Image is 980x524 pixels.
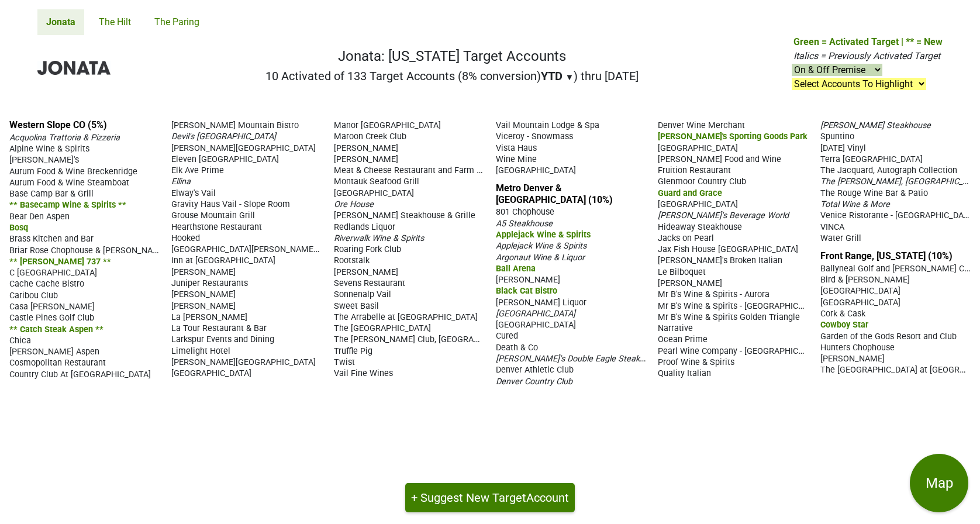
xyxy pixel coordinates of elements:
[820,298,900,308] span: [GEOGRAPHIC_DATA]
[334,154,398,164] span: [PERSON_NAME]
[171,166,224,175] span: Elk Ave Prime
[334,233,424,243] span: Riverwalk Wine & Spirits
[265,69,639,83] h2: 10 Activated of 133 Target Accounts (8% conversion) ) thru [DATE]
[334,132,406,142] span: Maroon Creek Club
[526,491,569,505] span: Account
[171,199,290,209] span: Gravity Haus Vail - Slope Room
[334,278,405,288] span: Sevens Restaurant
[334,222,395,232] span: Redlands Liquor
[658,312,800,322] span: Mr B's Wine & Spirits Golden Triangle
[820,143,866,153] span: [DATE] Vinyl
[334,312,478,322] span: The Arrabelle at [GEOGRAPHIC_DATA]
[9,234,94,244] span: Brass Kitchen and Bar
[658,289,769,299] span: Mr B's Wine & Spirits - Aurora
[820,154,923,164] span: Terra [GEOGRAPHIC_DATA]
[146,9,208,35] a: The Paring
[820,309,865,319] span: Cork & Cask
[334,244,401,254] span: Roaring Fork Club
[9,291,58,301] span: Caribou Club
[9,155,79,165] span: [PERSON_NAME]'s
[9,358,106,368] span: Cosmopolitan Restaurant
[496,309,575,319] span: [GEOGRAPHIC_DATA]
[658,335,708,344] span: Ocean Prime
[658,132,808,142] span: [PERSON_NAME]'s Sporting Goods Park
[334,357,355,367] span: Twist
[496,143,537,153] span: Vista Haus
[658,267,706,277] span: Le Bilboquet
[171,132,276,142] span: Devil's [GEOGRAPHIC_DATA]
[658,222,742,232] span: Hideaway Steakhouse
[171,301,236,311] span: [PERSON_NAME]
[9,119,107,130] a: Western Slope CO (5%)
[9,257,111,267] span: ** [PERSON_NAME] 737 **
[658,211,789,220] span: [PERSON_NAME]'s Beverage World
[820,120,931,130] span: [PERSON_NAME] Steakhouse
[820,132,854,142] span: Spuntino
[334,211,475,220] span: [PERSON_NAME] Steakhouse & Grille
[820,209,975,220] span: Venice Ristorante - [GEOGRAPHIC_DATA]
[820,354,885,364] span: [PERSON_NAME]
[9,370,151,380] span: Country Club At [GEOGRAPHIC_DATA]
[171,233,200,243] span: Hooked
[171,143,316,153] span: [PERSON_NAME][GEOGRAPHIC_DATA]
[334,368,393,378] span: Vail Fine Wines
[658,323,693,333] span: Narrative
[658,345,824,356] span: Pearl Wine Company - [GEOGRAPHIC_DATA]
[334,120,441,130] span: Manor [GEOGRAPHIC_DATA]
[496,120,599,130] span: Vail Mountain Lodge & Spa
[793,36,943,47] span: Green = Activated Target | ** = New
[171,335,274,344] span: Larkspur Events and Dining
[496,219,553,229] span: A5 Steakhouse
[334,346,372,356] span: Truffle Pig
[334,323,431,333] span: The [GEOGRAPHIC_DATA]
[9,212,70,222] span: Bear Den Aspen
[496,353,662,364] span: [PERSON_NAME]'s Double Eagle Steakhouse
[496,166,576,175] span: [GEOGRAPHIC_DATA]
[334,267,398,277] span: [PERSON_NAME]
[496,286,557,296] span: Black Cat Bistro
[820,250,953,261] a: Front Range, [US_STATE] (10%)
[37,61,111,75] img: Jonata
[820,199,890,209] span: Total Wine & More
[496,298,586,308] span: [PERSON_NAME] Liquor
[9,336,31,346] span: Chica
[496,132,573,142] span: Viceroy - Snowmass
[171,120,299,130] span: [PERSON_NAME] Mountain Bistro
[658,233,714,243] span: Jacks on Pearl
[496,230,591,240] span: Applejack Wine & Spirits
[171,177,191,187] span: Ellina
[496,264,536,274] span: Ball Arena
[793,50,940,61] span: Italics = Previously Activated Target
[820,188,928,198] span: The Rouge Wine Bar & Patio
[658,244,798,254] span: Jax Fish House [GEOGRAPHIC_DATA]
[820,343,895,353] span: Hunters Chophouse
[9,268,97,278] span: C [GEOGRAPHIC_DATA]
[171,154,279,164] span: Eleven [GEOGRAPHIC_DATA]
[9,178,129,188] span: Aurum Food & Wine Steamboat
[496,365,574,375] span: Denver Athletic Club
[334,177,419,187] span: Montauk Seafood Grill
[9,189,94,199] span: Base Camp Bar & Grill
[171,357,316,367] span: [PERSON_NAME][GEOGRAPHIC_DATA]
[334,143,398,153] span: [PERSON_NAME]
[496,253,585,263] span: Argonaut Wine & Liquor
[9,144,89,154] span: Alpine Wine & Spirits
[9,279,84,289] span: Cache Cache Bistro
[90,9,140,35] a: The Hilt
[820,320,868,330] span: Cowboy Star
[405,483,575,512] button: + Suggest New TargetAccount
[820,263,976,274] span: Ballyneal Golf and [PERSON_NAME] Club
[334,164,496,175] span: Meat & Cheese Restaurant and Farm Shop
[658,368,711,378] span: Quality Italian
[820,233,861,243] span: Water Grill
[171,289,236,299] span: [PERSON_NAME]
[171,278,248,288] span: Juniper Restaurants
[496,207,554,217] span: 801 Chophouse
[334,256,370,266] span: Rootstalk
[658,300,824,311] span: Mr B's Wine & Spirits - [GEOGRAPHIC_DATA]
[496,320,576,330] span: [GEOGRAPHIC_DATA]
[910,454,968,512] button: Map
[496,331,518,341] span: Cured
[820,166,957,175] span: The Jacquard, Autograph Collection
[171,267,236,277] span: [PERSON_NAME]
